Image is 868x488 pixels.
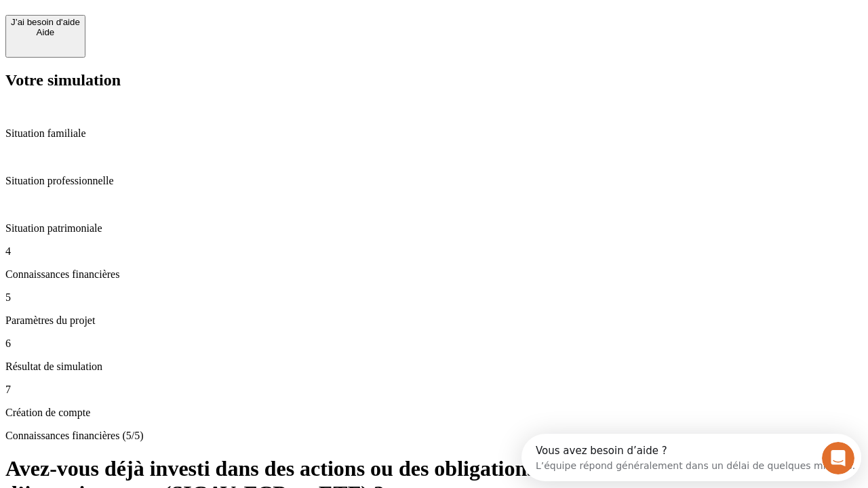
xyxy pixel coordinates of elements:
p: Situation professionnelle [5,175,863,187]
div: L’équipe répond généralement dans un délai de quelques minutes. [14,22,334,37]
p: Résultat de simulation [5,361,863,373]
p: Situation patrimoniale [5,222,863,235]
p: 6 [5,338,863,350]
div: Aide [11,27,80,37]
div: Vous avez besoin d’aide ? [14,12,334,22]
iframe: Intercom live chat discovery launcher [521,434,861,481]
div: Ouvrir le Messenger Intercom [5,5,374,43]
p: 4 [5,245,863,258]
p: 5 [5,291,863,304]
p: 7 [5,384,863,396]
p: Connaissances financières [5,268,863,281]
button: J’ai besoin d'aideAide [5,15,85,58]
p: Connaissances financières (5/5) [5,430,863,442]
p: Création de compte [5,407,863,419]
h2: Votre simulation [5,71,863,89]
p: Paramètres du projet [5,314,863,327]
iframe: Intercom live chat [822,442,854,474]
div: J’ai besoin d'aide [11,17,80,27]
p: Situation familiale [5,127,863,140]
